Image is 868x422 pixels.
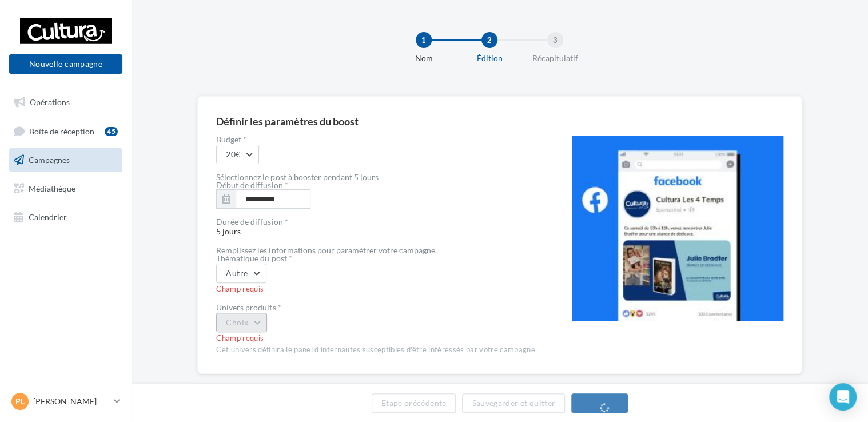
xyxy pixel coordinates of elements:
[105,127,118,136] div: 45
[216,173,535,181] div: Sélectionnez le post à booster pendant 5 jours
[519,53,592,64] div: Récapitulatif
[29,212,67,221] span: Calendrier
[7,90,125,114] a: Opérations
[372,393,456,413] button: Etape précédente
[7,148,125,172] a: Campagnes
[216,345,535,355] div: Cet univers définira le panel d'internautes susceptibles d'être intéressés par votre campagne
[216,333,535,344] div: Champ requis
[216,145,259,164] button: 20€
[29,155,70,165] span: Campagnes
[216,313,267,332] button: Choix
[453,53,526,64] div: Édition
[15,396,25,407] span: PL
[216,246,535,254] div: Remplissez les informations pour paramétrer votre campagne.
[216,264,266,283] button: Autre
[216,116,358,126] div: Définir les paramètres du boost
[30,97,70,107] span: Opérations
[216,254,535,262] div: Thématique du post *
[9,54,122,74] button: Nouvelle campagne
[462,393,565,413] button: Sauvegarder et quitter
[481,32,497,48] div: 2
[572,136,783,321] img: operation-preview
[7,119,125,144] a: Boîte de réception45
[29,184,75,193] span: Médiathèque
[416,32,432,48] div: 1
[216,304,535,312] div: Univers produits *
[216,181,288,189] label: Début de diffusion *
[216,218,535,236] span: 5 jours
[33,396,109,407] p: [PERSON_NAME]
[216,136,535,144] label: Budget *
[7,177,125,201] a: Médiathèque
[387,53,460,64] div: Nom
[829,383,857,411] div: Open Intercom Messenger
[9,391,122,412] a: PL [PERSON_NAME]
[216,218,535,226] div: Durée de diffusion *
[216,284,535,294] div: Champ requis
[547,32,563,48] div: 3
[7,205,125,229] a: Calendrier
[29,126,94,136] span: Boîte de réception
